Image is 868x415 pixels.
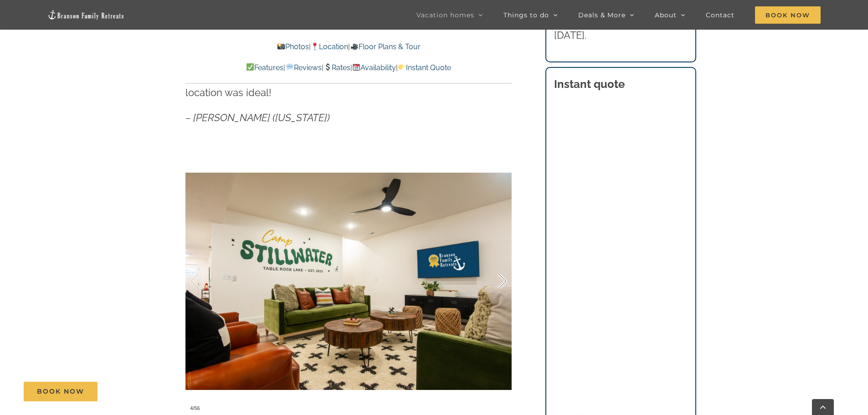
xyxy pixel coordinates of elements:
[185,112,330,123] em: – [PERSON_NAME] ([US_STATE])
[655,12,677,18] span: About
[285,63,321,72] a: Reviews
[185,41,512,53] p: | |
[311,42,348,51] a: Location
[277,42,309,51] a: Photos
[706,12,734,18] span: Contact
[352,63,396,72] a: Availability
[353,63,360,71] img: 📆
[324,63,331,71] img: 💲
[398,63,406,71] img: 👉
[286,63,293,71] img: 💬
[351,43,358,50] img: 🎥
[554,102,687,413] iframe: Booking/Inquiry Widget
[755,6,821,24] span: Book Now
[24,382,98,401] a: Book Now
[311,43,318,50] img: 📍
[47,10,125,20] img: Branson Family Retreats Logo
[398,63,451,72] a: Instant Quote
[246,63,283,72] a: Features
[37,388,84,395] span: Book Now
[503,12,549,18] span: Things to do
[578,12,626,18] span: Deals & More
[247,63,254,71] img: ✅
[350,42,420,51] a: Floor Plans & Tour
[185,62,512,74] p: | | | |
[554,77,625,91] strong: Instant quote
[277,43,285,50] img: 📸
[416,12,474,18] span: Vacation homes
[324,63,350,72] a: Rates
